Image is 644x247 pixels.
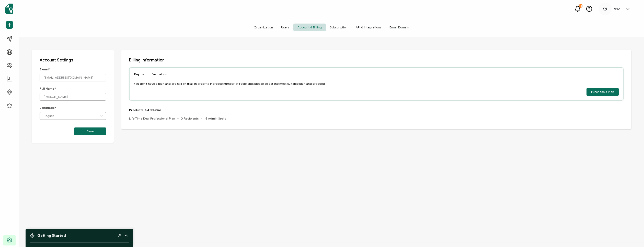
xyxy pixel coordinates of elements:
span: Organization [250,24,277,31]
div: 10 [579,4,582,8]
span: 15 Admin Seats [204,116,226,120]
button: Purchase a Plan [586,88,619,96]
span: Email Domain [385,24,413,31]
h5: GSA [614,7,620,10]
span: 0 Recipients [181,116,199,120]
span: Users [277,24,293,31]
span: G [603,5,607,13]
iframe: Chat Widget [618,222,644,247]
p: Language* [40,106,106,110]
span: Account & Billing [293,24,326,31]
p: You don’t have a plan and are still on trial. In order to increase number of recipients please se... [134,82,326,85]
input: Language [40,112,106,120]
input: Full Name [40,93,106,101]
button: Save [74,127,106,135]
p: Payment Information [134,72,167,76]
span: Life Time Deal Professional Plan [129,116,175,120]
span: API & Integrations [352,24,385,31]
input: E-mail [40,74,106,81]
span: Save [87,130,94,133]
span: Subscription [326,24,352,31]
img: sertifier-logomark-colored.svg [5,4,13,14]
span: Getting Started [37,233,66,238]
p: Billing Information [129,58,624,63]
span: Purchase a Plan [591,90,614,93]
p: E-mail* [40,67,106,71]
p: Account Settings [40,58,106,63]
p: Products & Add-Ons [129,108,226,112]
p: Full Name* [40,87,106,90]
